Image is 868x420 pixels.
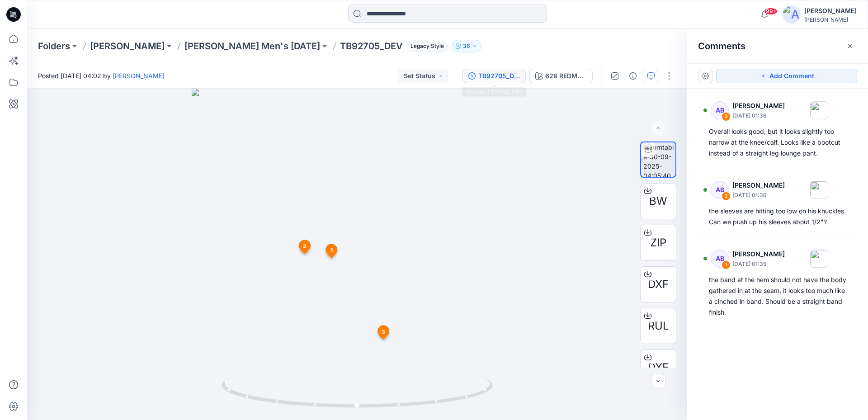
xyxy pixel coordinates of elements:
[545,71,587,81] div: 628 REDMULTI
[732,180,785,191] p: [PERSON_NAME]
[463,41,470,51] p: 36
[90,40,165,52] a: [PERSON_NAME]
[709,274,846,318] div: the band at the hem should not have the body gathered in at the seam, it looks too much like a ci...
[732,249,785,260] p: [PERSON_NAME]
[732,191,785,200] p: [DATE] 01:36
[340,40,403,52] p: TB92705_DEV
[406,41,448,52] span: Legacy Style
[711,250,729,268] div: AB
[804,5,857,16] div: [PERSON_NAME]
[462,69,526,83] button: TB92705_DEV
[626,69,640,83] button: Details
[764,8,778,15] span: 99+
[732,100,785,111] p: [PERSON_NAME]
[732,260,785,269] p: [DATE] 01:35
[648,318,669,334] span: RUL
[38,40,70,52] a: Folders
[184,40,320,52] a: [PERSON_NAME] Men's [DATE]
[698,41,745,52] h2: Comments
[38,71,165,80] span: Posted [DATE] 04:02 by
[650,235,666,251] span: ZIP
[722,260,731,269] div: 1
[648,276,669,293] span: DXF
[732,111,785,120] p: [DATE] 01:36
[643,142,675,177] img: turntable-30-09-2025-04:05:40
[711,181,729,199] div: AB
[529,69,593,83] button: 628 REDMULTI
[709,126,846,159] div: Overall looks good, but it looks slightly too narrow at the knee/calf. Looks like a bootcut inste...
[649,193,667,209] span: BW
[478,71,520,81] div: TB92705_DEV
[709,206,846,227] div: the sleeves are hitting too low on his knuckles. Can we push up his sleeves about 1/2"?
[722,112,731,121] div: 3
[783,5,801,24] img: avatar
[722,192,731,201] div: 2
[452,40,481,52] button: 36
[804,16,857,23] div: [PERSON_NAME]
[403,40,448,52] button: Legacy Style
[711,101,729,119] div: AB
[648,359,669,376] span: DXF
[113,72,165,80] a: [PERSON_NAME]
[716,69,857,83] button: Add Comment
